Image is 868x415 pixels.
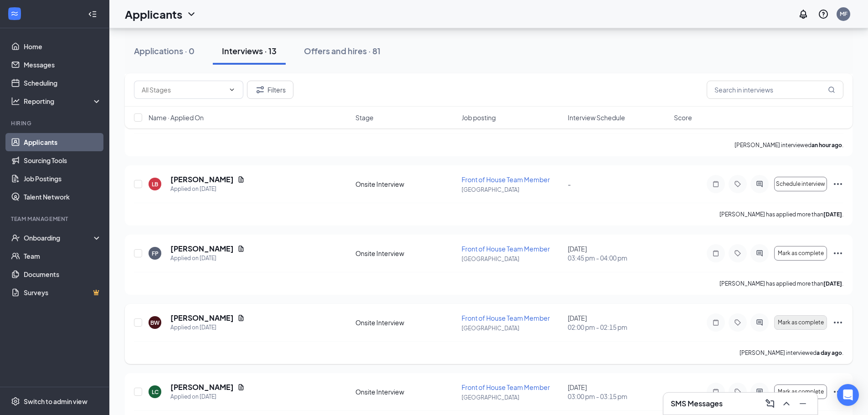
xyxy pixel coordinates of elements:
div: Applied on [DATE] [170,323,245,332]
div: [DATE] [568,244,668,262]
b: a day ago [817,349,842,356]
span: Front of House Team Member [462,383,550,391]
svg: WorkstreamLogo [10,9,19,18]
svg: Tag [732,180,743,188]
a: Talent Network [24,188,102,206]
h5: [PERSON_NAME] [170,174,234,184]
div: Onsite Interview [355,249,456,258]
a: Job Postings [24,169,102,188]
div: Onsite Interview [355,318,456,327]
svg: ComposeMessage [765,398,776,409]
div: LB [152,180,158,188]
div: Hiring [11,119,100,127]
div: MF [840,10,847,18]
svg: MagnifyingGlass [828,86,835,93]
svg: UserCheck [11,233,20,242]
button: ComposeMessage [763,396,777,411]
input: All Stages [142,85,225,95]
h5: [PERSON_NAME] [170,313,234,323]
p: [PERSON_NAME] has applied more than . [719,210,843,218]
svg: ActiveChat [754,180,765,188]
svg: Ellipses [832,179,843,190]
button: Filter Filters [247,81,293,99]
svg: Document [237,384,245,391]
input: Search in interviews [707,81,843,99]
span: 03:00 pm - 03:15 pm [568,392,668,401]
svg: ActiveChat [754,250,765,257]
svg: Notifications [798,9,809,20]
svg: Note [710,388,721,395]
svg: Tag [732,250,743,257]
div: Onsite Interview [355,387,456,396]
button: Mark as complete [774,384,827,399]
div: Applied on [DATE] [170,184,245,194]
a: Documents [24,265,102,283]
span: Job posting [462,113,496,122]
b: [DATE] [823,280,842,287]
div: Reporting [24,97,102,106]
h5: [PERSON_NAME] [170,382,234,392]
span: Front of House Team Member [462,175,550,184]
span: Mark as complete [778,250,824,256]
p: [GEOGRAPHIC_DATA] [462,324,562,332]
button: Mark as complete [774,246,827,261]
div: Offers and hires · 81 [304,45,380,56]
div: Team Management [11,215,100,223]
span: Front of House Team Member [462,314,550,322]
svg: Collapse [88,10,97,19]
svg: Note [710,319,721,326]
svg: Ellipses [832,248,843,259]
svg: Analysis [11,97,20,106]
svg: Document [237,176,245,183]
div: BW [150,319,159,327]
a: Scheduling [24,74,102,92]
a: SurveysCrown [24,283,102,302]
svg: Settings [11,397,20,406]
svg: Note [710,250,721,257]
svg: QuestionInfo [818,9,829,20]
p: [PERSON_NAME] has applied more than . [719,280,843,287]
svg: ChevronUp [781,398,792,409]
svg: ChevronDown [186,9,197,20]
svg: Ellipses [832,386,843,397]
span: - [568,180,571,188]
button: ChevronUp [779,396,794,411]
div: [DATE] [568,383,668,401]
div: FP [152,250,159,257]
a: Messages [24,56,102,74]
button: Schedule interview [774,177,827,191]
div: Applied on [DATE] [170,392,245,401]
svg: Tag [732,388,743,395]
span: Stage [355,113,374,122]
span: Interview Schedule [568,113,625,122]
div: Switch to admin view [24,397,87,406]
svg: Tag [732,319,743,326]
p: [PERSON_NAME] interviewed . [734,141,843,149]
div: Onsite Interview [355,179,456,189]
svg: Ellipses [832,317,843,328]
div: Applied on [DATE] [170,254,245,263]
a: Applicants [24,133,102,151]
div: LC [152,388,159,396]
p: [GEOGRAPHIC_DATA] [462,255,562,263]
div: Onboarding [24,233,94,242]
p: [PERSON_NAME] interviewed . [740,349,843,357]
h5: [PERSON_NAME] [170,244,234,254]
div: Interviews · 13 [222,45,277,56]
span: Name · Applied On [149,113,204,122]
span: 02:00 pm - 02:15 pm [568,323,668,332]
a: Home [24,37,102,56]
svg: Document [237,245,245,252]
span: 03:45 pm - 04:00 pm [568,253,668,262]
a: Team [24,247,102,265]
span: Schedule interview [776,181,825,187]
div: [DATE] [568,313,668,332]
svg: Minimize [797,398,808,409]
a: Sourcing Tools [24,151,102,169]
p: [GEOGRAPHIC_DATA] [462,186,562,194]
h3: SMS Messages [671,399,723,409]
h1: Applicants [125,6,182,22]
svg: ActiveChat [754,319,765,326]
button: Minimize [796,396,810,411]
svg: ActiveChat [754,388,765,395]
